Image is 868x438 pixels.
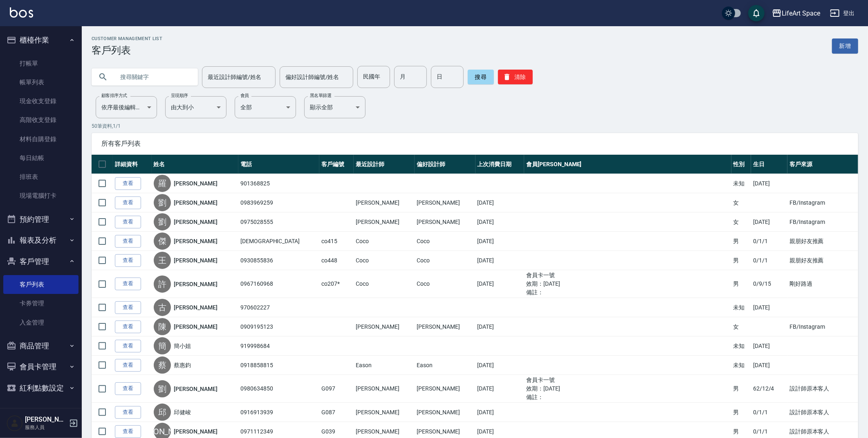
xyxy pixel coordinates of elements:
[415,212,475,232] td: [PERSON_NAME]
[319,403,354,422] td: G087
[3,186,79,205] a: 現場電腦打卡
[526,288,729,297] ul: 備註：
[154,380,171,397] div: 劉
[354,193,415,212] td: [PERSON_NAME]
[238,174,319,193] td: 901368825
[25,424,67,431] p: 服務人員
[475,155,525,174] th: 上次消費日期
[3,294,79,313] a: 卡券管理
[3,251,79,272] button: 客戶管理
[3,29,79,51] button: 櫃檯作業
[731,336,751,356] td: 未知
[415,155,475,174] th: 偏好設計師
[3,356,79,377] button: 會員卡管理
[174,256,218,264] a: [PERSON_NAME]
[154,299,171,316] div: 古
[115,177,141,190] a: 查看
[354,212,415,232] td: [PERSON_NAME]
[154,275,171,293] div: 許
[3,335,79,357] button: 商品管理
[115,425,141,438] a: 查看
[115,359,141,372] a: 查看
[524,155,731,174] th: 會員[PERSON_NAME]
[165,96,227,118] div: 由大到小
[782,8,820,18] div: LifeArt Space
[475,375,525,403] td: [DATE]
[415,403,475,422] td: [PERSON_NAME]
[154,233,171,250] div: 傑
[304,96,366,118] div: 顯示全部
[475,193,525,212] td: [DATE]
[475,356,525,375] td: [DATE]
[787,232,858,251] td: 親朋好友推薦
[832,38,858,54] a: 新增
[787,317,858,336] td: FB/Instagram
[238,298,319,317] td: 970602227
[731,356,751,375] td: 未知
[751,298,787,317] td: [DATE]
[731,155,751,174] th: 性別
[415,193,475,212] td: [PERSON_NAME]
[731,251,751,270] td: 男
[468,70,494,84] button: 搜尋
[96,96,157,118] div: 依序最後編輯時間
[154,337,171,354] div: 簡
[3,111,79,129] a: 高階收支登錄
[174,237,218,245] a: [PERSON_NAME]
[787,403,858,422] td: 設計師原本客人
[115,340,141,352] a: 查看
[101,140,848,148] span: 所有客戶列表
[154,252,171,269] div: 王
[354,356,415,375] td: Eason
[751,232,787,251] td: 0/1/1
[238,403,319,422] td: 0916913939
[751,403,787,422] td: 0/1/1
[354,251,415,270] td: Coco
[238,336,319,356] td: 919998684
[114,66,191,88] input: 搜尋關鍵字
[787,375,858,403] td: 設計師原本客人
[310,93,331,99] label: 黑名單篩選
[319,155,354,174] th: 客戶編號
[751,336,787,356] td: [DATE]
[115,216,141,228] a: 查看
[526,384,729,393] ul: 效期： [DATE]
[238,270,319,298] td: 0967160968
[238,155,319,174] th: 電話
[154,318,171,335] div: 陳
[92,36,162,41] h2: Customer Management List
[475,251,525,270] td: [DATE]
[154,194,171,211] div: 劉
[751,375,787,403] td: 62/12/4
[751,212,787,232] td: [DATE]
[238,193,319,212] td: 0983969259
[787,251,858,270] td: 親朋好友推薦
[731,193,751,212] td: 女
[354,403,415,422] td: [PERSON_NAME]
[154,357,171,374] div: 蔡
[3,54,79,73] a: 打帳單
[415,375,475,403] td: [PERSON_NAME]
[92,122,858,130] p: 50 筆資料, 1 / 1
[319,232,354,251] td: co415
[415,270,475,298] td: Coco
[354,232,415,251] td: Coco
[751,356,787,375] td: [DATE]
[101,93,127,99] label: 顧客排序方式
[415,251,475,270] td: Coco
[92,45,162,56] h3: 客戶列表
[526,376,729,384] ul: 會員卡一號
[3,230,79,251] button: 報表及分析
[238,317,319,336] td: 0909195123
[751,155,787,174] th: 生日
[113,155,152,174] th: 詳細資料
[475,232,525,251] td: [DATE]
[354,317,415,336] td: [PERSON_NAME]
[235,96,296,118] div: 全部
[174,342,191,350] a: 簡小姐
[3,377,79,399] button: 紅利點數設定
[174,427,218,436] a: [PERSON_NAME]
[115,196,141,209] a: 查看
[526,271,729,280] ul: 會員卡一號
[751,251,787,270] td: 0/1/1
